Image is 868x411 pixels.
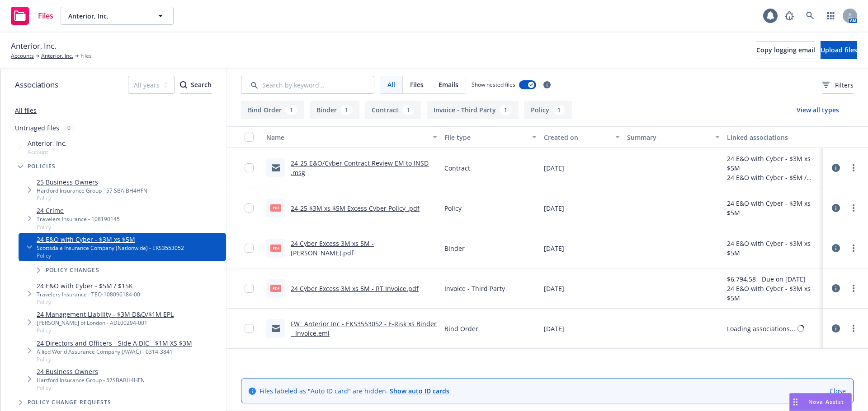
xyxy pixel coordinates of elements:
[270,285,281,291] span: pdf
[41,52,73,60] a: Anterior, Inc.
[801,7,819,25] a: Search
[37,338,192,348] a: 24 Directors and Officers - Side A DIC - $1M XS $3M
[37,327,174,334] span: Policy
[15,123,59,133] a: Untriaged files
[848,243,859,254] a: more
[245,324,254,333] input: Toggle Row Selected
[472,81,515,88] span: Show nested files
[270,204,281,211] span: pdf
[790,393,801,411] div: Drag to move
[444,133,527,142] div: File type
[68,11,146,21] span: Anterior, Inc.
[37,298,140,306] span: Policy
[782,101,854,119] button: View all types
[822,7,840,25] a: Switch app
[245,244,254,253] input: Toggle Row Selected
[180,76,212,94] button: SearchSearch
[441,126,540,148] button: File type
[37,177,147,187] a: 25 Business Owners
[340,105,353,115] div: 1
[28,139,67,148] span: Anterior, Inc.
[245,163,254,172] input: Toggle Row Selected
[37,244,184,252] div: Scottsdale Insurance Company (Nationwide) - EKS3553052
[780,7,798,25] a: Report a Bug
[180,81,187,88] svg: Search
[848,162,859,173] a: more
[544,244,564,253] span: [DATE]
[830,386,846,396] a: Close
[37,319,174,327] div: [PERSON_NAME] of London - ADL00294-001
[61,7,174,25] button: Anterior, Inc.
[245,203,254,212] input: Toggle Row Selected
[259,386,449,396] span: Files labeled as "Auto ID card" are hidden.
[723,126,823,148] button: Linked associations
[444,163,470,173] span: Contract
[623,126,723,148] button: Summary
[756,46,815,54] span: Copy logging email
[270,245,281,251] span: pdf
[727,133,819,142] div: Linked associations
[37,281,140,291] a: 24 E&O with Cyber - $5M / $15K
[291,239,374,257] a: 24 Cyber Excess 3M xs 5M - [PERSON_NAME].pdf
[727,239,819,258] div: 24 E&O with Cyber - $3M xs $5M
[7,3,57,28] a: Files
[390,387,449,395] a: Show auto ID cards
[848,283,859,294] a: more
[15,79,58,91] span: Associations
[540,126,623,148] button: Created on
[727,173,819,182] div: 24 E&O with Cyber - $5M / $15K
[439,80,458,89] span: Emails
[789,393,852,411] button: Nova Assist
[387,80,395,89] span: All
[727,154,819,173] div: 24 E&O with Cyber - $3M xs $5M
[46,268,99,273] span: Policy changes
[410,80,424,89] span: Files
[627,133,709,142] div: Summary
[266,133,427,142] div: Name
[38,12,53,19] span: Files
[524,101,572,119] button: Policy
[444,284,505,293] span: Invoice - Third Party
[37,223,120,231] span: Policy
[444,244,465,253] span: Binder
[848,323,859,334] a: more
[808,398,844,406] span: Nova Assist
[11,52,34,60] a: Accounts
[245,133,254,142] input: Select all
[37,291,140,298] div: Travelers Insurance - TEO-108096184-00
[822,76,854,94] button: Filters
[544,133,610,142] div: Created on
[285,105,297,115] div: 1
[727,199,819,217] div: 24 E&O with Cyber - $3M xs $5M
[37,187,147,194] div: Hartford Insurance Group - 57 SBA BH4HFN
[263,126,441,148] button: Name
[544,324,564,333] span: [DATE]
[365,101,421,119] button: Contract
[291,284,419,293] a: 24 Cyber Excess 3M xs 5M - RT Invoice.pdf
[544,163,564,173] span: [DATE]
[37,252,184,259] span: Policy
[37,194,147,202] span: Policy
[80,52,92,60] span: Files
[756,41,815,59] button: Copy logging email
[727,274,819,284] div: $6,794.58 - Due on [DATE]
[500,105,512,115] div: 1
[37,384,145,392] span: Policy
[848,203,859,213] a: more
[241,76,374,94] input: Search by keyword...
[37,367,145,376] a: 24 Business Owners
[291,204,420,212] a: 24-25 $3M xs $5M Excess Cyber Policy .pdf
[37,356,192,363] span: Policy
[28,164,56,169] span: Policies
[727,324,795,333] div: Loading associations...
[180,76,212,93] div: Search
[835,80,854,90] span: Filters
[245,284,254,293] input: Toggle Row Selected
[310,101,359,119] button: Binder
[15,106,37,115] a: All files
[37,235,184,244] a: 24 E&O with Cyber - $3M xs $5M
[291,319,437,337] a: FW_ Anterior Inc - EKS3553052 - E-Risk xs Binder _ Invoice.eml
[544,203,564,213] span: [DATE]
[291,159,429,177] a: 24-25 E&O/Cyber Contract Review EM to INSD .msg
[37,206,120,215] a: 24 Crime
